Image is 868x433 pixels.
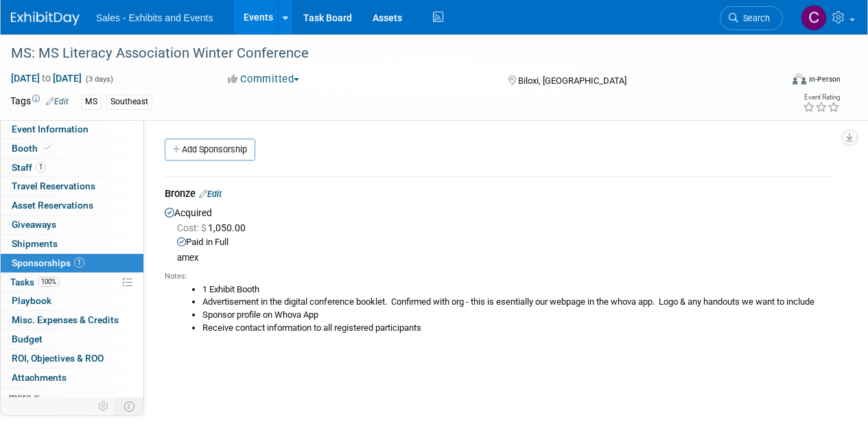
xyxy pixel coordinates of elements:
span: Travel Reservations [12,180,95,191]
a: Edit [199,189,222,199]
span: Search [738,13,770,23]
span: to [40,73,53,84]
a: Staff1 [1,159,143,177]
li: 1 Exhibit Booth [202,283,830,296]
span: more [9,391,31,402]
a: Attachments [1,368,143,387]
div: Paid in Full [177,236,830,249]
span: Budget [12,333,43,344]
span: Staff [12,162,46,173]
td: Toggle Event Tabs [116,397,144,415]
div: Event Format [719,71,841,92]
a: Playbook [1,292,143,310]
span: (3 days) [84,75,113,84]
span: 1,050.00 [177,222,251,233]
span: Biloxi, [GEOGRAPHIC_DATA] [518,75,626,86]
a: Giveaways [1,215,143,234]
span: Tasks [10,277,60,288]
img: ExhibitDay [11,12,80,25]
a: Sponsorships1 [1,254,143,272]
a: Search [720,6,783,30]
a: Shipments [1,235,143,253]
span: Giveaways [12,219,56,230]
a: Asset Reservations [1,196,143,215]
a: Tasks100% [1,273,143,292]
td: Personalize Event Tab Strip [92,397,116,415]
div: In-Person [808,74,841,84]
a: Misc. Expenses & Credits [1,311,143,329]
span: Playbook [12,295,51,306]
td: Tags [10,94,69,110]
button: Committed [223,72,305,86]
a: Add Sponsorship [165,139,255,161]
img: Format-Inperson.png [793,73,806,84]
span: Asset Reservations [12,200,93,211]
img: Christine Lurz [801,5,827,31]
a: Booth [1,139,143,158]
span: Event Information [12,124,89,134]
li: Receive contact information to all registered participants [202,322,830,335]
span: Sales - Exhibits and Events [96,12,213,23]
div: MS: MS Literacy Association Winter Conference [6,41,770,66]
a: ROI, Objectives & ROO [1,349,143,368]
span: Sponsorships [12,257,84,268]
span: 1 [36,162,46,172]
i: Booth reservation complete [44,144,51,152]
span: Booth [12,143,54,154]
div: Southeast [106,95,152,109]
div: Event Rating [803,94,840,101]
span: Misc. Expenses & Credits [12,314,119,325]
span: ROI, Objectives & ROO [12,353,104,364]
a: Budget [1,330,143,349]
div: Acquired [165,204,830,345]
li: Sponsor profile on Whova App [202,309,830,322]
span: Attachments [12,372,67,383]
div: Bronze [165,187,830,204]
li: Advertisement in the digital conference booklet. Confirmed with org - this is esentially our webp... [202,296,830,309]
div: Notes: [165,271,830,282]
a: Travel Reservations [1,177,143,196]
span: Shipments [12,238,58,249]
div: amex [177,253,830,264]
span: [DATE] [DATE] [10,72,82,84]
span: Cost: $ [177,222,208,233]
a: Event Information [1,120,143,139]
a: Edit [46,97,69,106]
div: MS [81,95,102,109]
a: more [1,388,143,406]
span: 1 [74,257,84,268]
span: 100% [38,277,60,287]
